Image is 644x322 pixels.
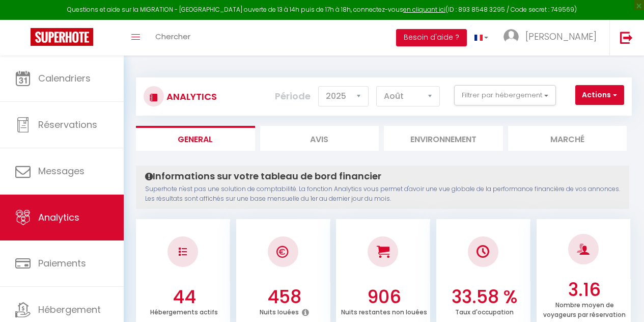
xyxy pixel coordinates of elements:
li: General [136,126,255,151]
span: Messages [38,165,85,177]
p: Hébergements actifs [150,306,218,316]
h3: 458 [241,286,328,308]
a: en cliquant ici [403,5,445,14]
button: Besoin d'aide ? [396,29,467,46]
label: Période [275,85,311,108]
p: Nuits louées [260,306,299,316]
span: Calendriers [38,72,91,85]
h3: Analytics [164,85,217,108]
button: Actions [575,85,624,105]
span: Hébergement [38,303,101,316]
p: Nuits restantes non louées [341,306,427,316]
span: Analytics [38,211,79,224]
li: Environnement [384,126,503,151]
h3: 44 [141,286,228,308]
button: Filtrer par hébergement [454,85,556,105]
span: [PERSON_NAME] [525,30,597,43]
p: Taux d'occupation [455,306,514,316]
p: Superhote n'est pas une solution de comptabilité. La fonction Analytics vous permet d'avoir une v... [145,184,620,204]
h4: Informations sur votre tableau de bord financier [145,171,620,182]
li: Avis [260,126,379,151]
img: NO IMAGE [179,248,187,256]
span: Réservations [38,118,97,131]
p: Nombre moyen de voyageurs par réservation [543,299,626,319]
a: Chercher [148,20,198,56]
img: Super Booking [31,28,93,46]
span: Paiements [38,257,86,270]
img: logout [620,31,633,44]
iframe: LiveChat chat widget [601,279,644,322]
span: Chercher [155,31,190,42]
h3: 33.58 % [441,286,528,308]
li: Marché [508,126,627,151]
h3: 906 [341,286,428,308]
h3: 3.16 [541,279,628,301]
a: ... [PERSON_NAME] [496,20,609,56]
img: ... [503,29,519,44]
